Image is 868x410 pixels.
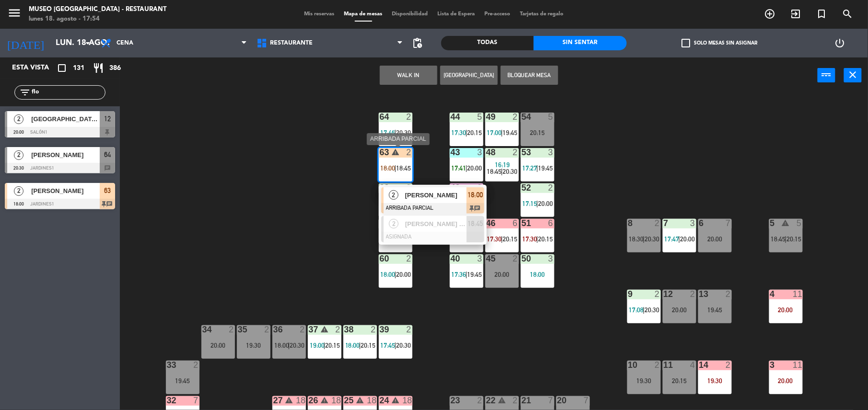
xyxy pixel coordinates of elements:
span: | [537,235,539,243]
span: 17:41 [452,164,467,172]
input: Filtrar por nombre... [31,87,105,98]
div: 2 [690,290,696,298]
div: 2 [300,325,305,334]
span: [PERSON_NAME] [PERSON_NAME] [405,219,467,229]
i: crop_square [56,62,68,74]
span: Restaurante [270,40,313,46]
span: 19:45 [538,164,553,172]
div: 2 [513,254,518,263]
div: 2 [406,148,412,157]
button: power_input [818,68,835,82]
i: menu [7,6,22,20]
div: Museo [GEOGRAPHIC_DATA] - Restaurant [29,5,166,14]
span: 20:15 [467,129,482,137]
div: 4 [690,361,696,369]
div: 20:15 [521,129,554,136]
div: 7 [548,396,554,405]
span: Tarjetas de regalo [516,11,569,17]
div: 35 [238,325,238,334]
div: 2 [406,183,412,192]
div: 20:00 [663,307,696,313]
span: 64 [104,149,111,160]
div: 2 [548,183,554,192]
div: 20:00 [698,236,732,242]
i: warning [320,325,328,333]
span: | [537,164,539,172]
div: Esta vista [5,62,69,74]
span: 131 [73,63,84,74]
span: 20:15 [503,235,517,243]
div: 5 [797,219,802,228]
span: 17:08 [629,306,644,314]
div: 3 [477,254,483,263]
div: 7 [664,219,664,228]
span: 19:45 [467,271,482,278]
div: 20:00 [769,377,803,384]
span: check_box_outline_blank [681,39,690,47]
div: 18 [331,396,341,405]
span: | [324,342,326,349]
div: 49 [486,113,487,121]
span: 17:47 [665,235,680,243]
span: 17:30 [452,129,467,137]
div: 2 [406,325,412,334]
span: 20:00 [467,164,482,172]
span: 16:19 [495,161,510,169]
span: 20:30 [396,129,411,137]
i: close [847,69,859,80]
i: search [842,8,854,20]
span: 20:15 [325,342,340,349]
span: Mis reservas [300,11,340,17]
span: 2 [14,186,23,196]
span: Disponibilidad [387,11,433,17]
i: warning [391,396,399,404]
span: [PERSON_NAME] [31,186,100,196]
div: 2 [406,254,412,263]
div: 20:00 [769,307,803,313]
div: 18 [402,396,412,405]
div: 7 [584,396,589,405]
div: 2 [406,113,412,121]
div: 2 [726,361,731,369]
i: power_settings_new [834,37,846,49]
span: 18:45 [396,164,411,172]
span: | [395,129,397,137]
div: 32 [167,396,167,405]
span: 18:00 [381,164,396,172]
i: warning [356,396,364,404]
i: exit_to_app [790,8,802,20]
div: 19:30 [627,377,661,384]
span: 20:30 [396,342,411,349]
div: 12 [664,290,664,298]
span: 18:00 [381,271,396,278]
div: 2 [477,396,483,405]
div: 7 [193,396,199,405]
div: 2 [726,290,731,298]
div: 20 [557,396,558,405]
span: Lista de Espera [433,11,480,17]
span: 20:30 [503,168,517,175]
div: 11 [793,290,802,298]
span: | [501,129,503,137]
label: Solo mesas sin asignar [681,39,757,47]
i: warning [285,396,293,404]
div: 3 [690,219,696,228]
button: Bloquear Mesa [501,66,558,85]
div: 2 [513,113,518,121]
span: Pre-acceso [480,11,516,17]
span: 18:45 [771,235,786,243]
span: [PERSON_NAME] [405,190,467,200]
span: 17:36 [452,271,467,278]
div: 2 [371,325,376,334]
